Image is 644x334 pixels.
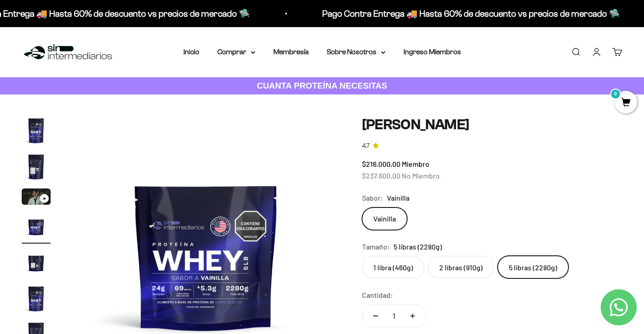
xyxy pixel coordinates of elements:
[362,171,400,180] span: $237.600,00
[362,289,393,301] label: Cantidad:
[402,171,440,180] span: No Miembro
[22,188,51,207] button: Ir al artículo 3
[183,48,199,56] a: Inicio
[22,116,51,148] button: Ir al artículo 1
[22,248,51,277] img: Proteína Whey - Vainilla
[362,141,622,151] a: 4.74.7 de 5.0 estrellas
[22,212,51,244] button: Ir al artículo 4
[22,152,51,184] button: Ir al artículo 2
[327,46,385,58] summary: Sobre Nosotros
[610,89,621,99] mark: 0
[362,116,622,133] h1: [PERSON_NAME]
[387,192,409,204] span: Vainilla
[615,98,637,108] a: 0
[22,212,51,241] img: Proteína Whey - Vainilla
[362,241,390,253] legend: Tamaño:
[402,160,429,168] span: Miembro
[22,248,51,280] button: Ir al artículo 5
[362,141,370,151] span: 4.7
[394,241,442,253] span: 5 libras (2280g)
[22,284,51,313] img: Proteína Whey - Vainilla
[321,6,619,21] p: Pago Contra Entrega 🚚 Hasta 60% de descuento vs precios de mercado 🛸
[273,48,309,56] a: Membresía
[22,152,51,181] img: Proteína Whey - Vainilla
[22,116,51,145] img: Proteína Whey - Vainilla
[257,81,387,90] strong: CUANTA PROTEÍNA NECESITAS
[362,305,389,327] button: Reducir cantidad
[404,48,461,56] a: Ingreso Miembros
[362,160,400,168] span: $216.000,00
[362,192,383,204] legend: Sabor:
[217,46,255,58] summary: Comprar
[22,284,51,316] button: Ir al artículo 6
[400,305,426,327] button: Aumentar cantidad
